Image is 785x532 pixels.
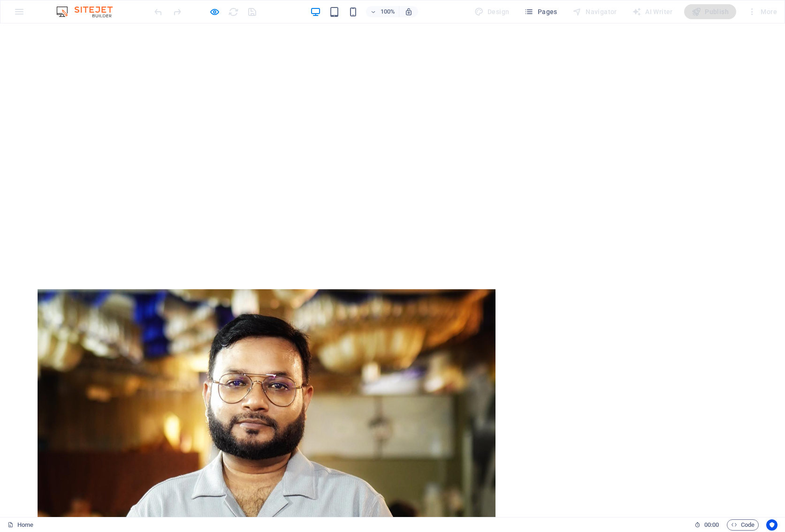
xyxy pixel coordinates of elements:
[731,519,755,531] span: Code
[711,521,712,528] span: :
[8,519,33,531] a: Click to cancel selection. Double-click to open Pages
[380,6,395,17] h6: 100%
[694,519,719,531] h6: Session time
[704,519,719,531] span: 00 00
[524,7,557,16] span: Pages
[404,7,413,16] i: On resize automatically adjust zoom level to fit chosen device.
[727,519,759,531] button: Code
[766,519,777,531] button: Usercentrics
[520,4,561,19] button: Pages
[366,6,399,17] button: 100%
[54,6,124,17] img: Editor Logo
[471,4,513,19] div: Design (Ctrl+Alt+Y)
